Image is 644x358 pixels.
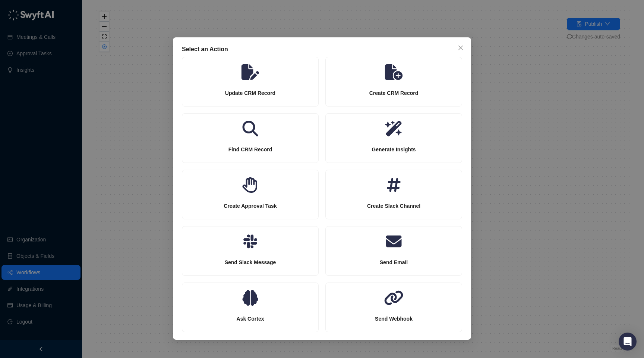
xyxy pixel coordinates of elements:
strong: Update CRM Record [225,90,275,96]
div: Select an Action [182,45,462,54]
strong: Send Email [380,259,408,265]
strong: Create Slack Channel [367,203,420,209]
button: Close [455,42,467,54]
span: close [458,45,464,51]
strong: Create Approval Task [224,203,277,209]
strong: Generate Insights [372,146,416,152]
strong: Send Slack Message [225,259,276,265]
strong: Find CRM Record [228,146,272,152]
strong: Create CRM Record [369,90,418,96]
strong: Ask Cortex [237,316,264,322]
div: Open Intercom Messenger [619,333,637,351]
strong: Send Webhook [375,316,413,322]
